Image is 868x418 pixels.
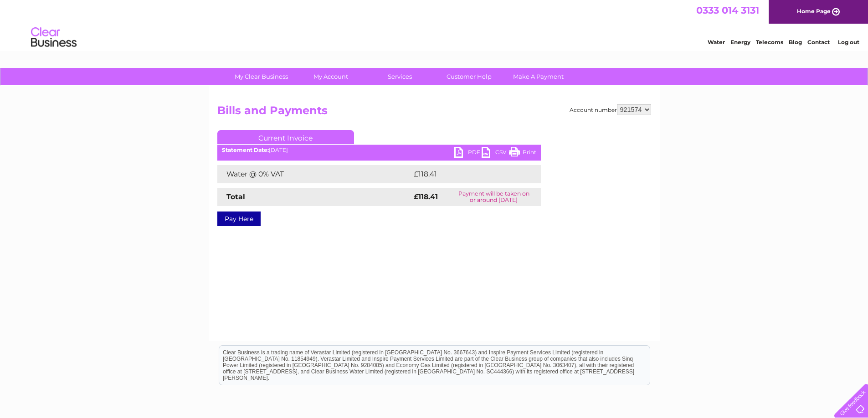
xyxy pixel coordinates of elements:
td: Payment will be taken on or around [DATE] [447,188,541,206]
a: CSV [482,147,509,160]
a: Blog [789,39,802,45]
a: Make A Payment [501,68,576,85]
h2: Bills and Payments [217,104,651,121]
a: PDF [454,147,482,160]
a: 0333 014 3131 [696,5,759,16]
div: Clear Business is a trading name of Verastar Limited (registered in [GEOGRAPHIC_DATA] No. 3667643... [219,5,650,44]
a: Log out [838,39,859,45]
a: Energy [730,39,750,45]
a: Telecoms [756,39,783,45]
strong: £118.41 [414,192,438,201]
td: Water @ 0% VAT [217,165,411,183]
a: Print [509,147,536,160]
a: Current Invoice [217,130,354,144]
a: Customer Help [431,68,507,85]
b: Statement Date: [222,146,269,153]
a: Water [708,39,725,45]
a: Contact [807,39,830,45]
div: [DATE] [217,147,541,153]
a: My Account [293,68,368,85]
img: logo.png [31,24,77,51]
td: £118.41 [411,165,523,183]
a: Pay Here [217,212,261,226]
strong: Total [226,192,245,201]
a: My Clear Business [224,68,299,85]
a: Services [362,68,437,85]
div: Account number [570,104,651,115]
